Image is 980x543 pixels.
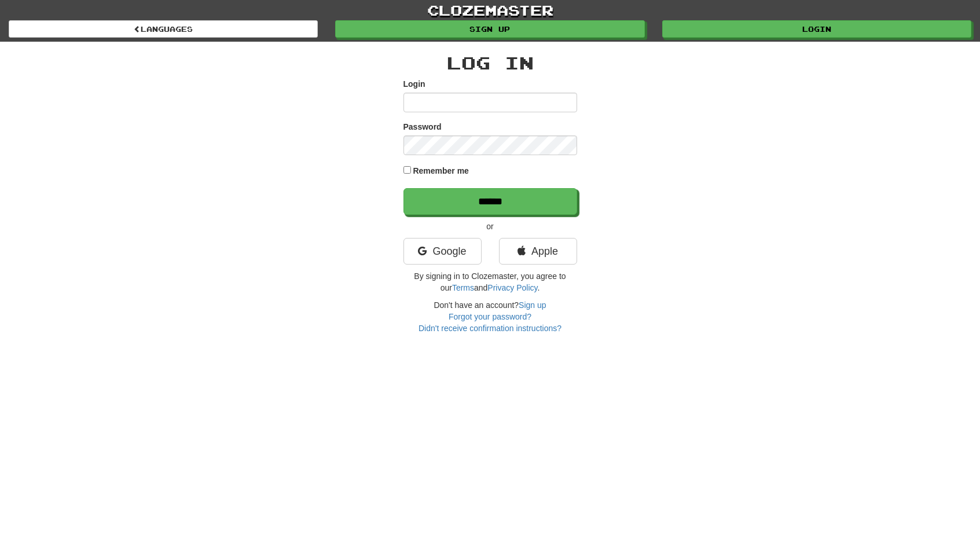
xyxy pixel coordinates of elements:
a: Apple [499,238,577,265]
label: Login [403,78,425,90]
a: Languages [9,20,318,38]
h2: Log In [403,53,577,72]
label: Password [403,121,442,133]
a: Terms [452,283,474,292]
div: Don't have an account? [403,299,577,334]
a: Login [662,20,971,38]
a: Forgot your password? [449,312,531,321]
p: By signing in to Clozemaster, you agree to our and . [403,270,577,293]
a: Didn't receive confirmation instructions? [419,324,561,333]
a: Sign up [519,300,546,310]
p: or [403,221,577,232]
a: Privacy Policy [487,283,537,292]
a: Sign up [335,20,644,38]
label: Remember me [413,165,469,177]
a: Google [403,238,482,265]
